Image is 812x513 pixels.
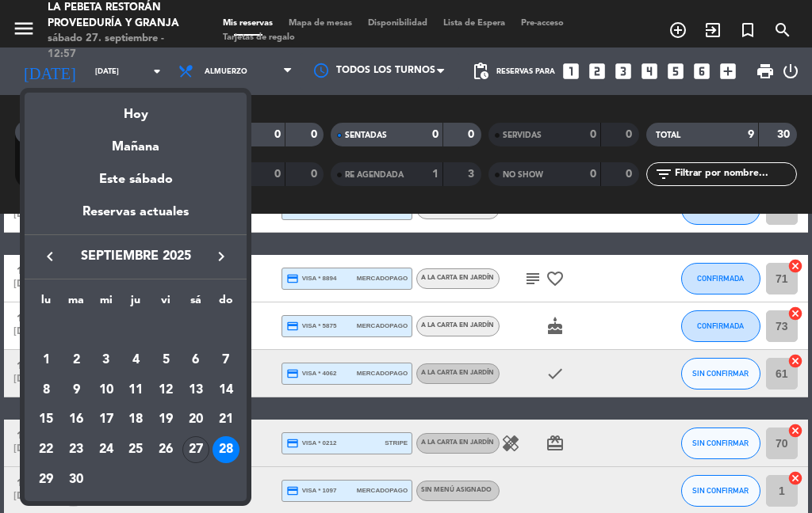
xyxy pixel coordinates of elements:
[121,291,151,316] th: jueves
[121,375,151,405] td: 11 de septiembre de 2025
[152,406,179,433] div: 19
[211,345,241,375] td: 7 de septiembre de 2025
[63,377,90,404] div: 9
[213,377,239,404] div: 14
[25,202,247,234] div: Reservas actuales
[121,435,151,465] td: 25 de septiembre de 2025
[33,377,59,404] div: 8
[152,436,179,463] div: 26
[151,345,181,375] td: 5 de septiembre de 2025
[213,406,239,433] div: 21
[63,436,90,463] div: 23
[182,436,209,463] div: 27
[181,435,211,465] td: 27 de septiembre de 2025
[61,345,91,375] td: 2 de septiembre de 2025
[93,406,120,433] div: 17
[122,347,149,374] div: 4
[152,377,179,404] div: 12
[61,291,91,316] th: martes
[31,345,61,375] td: 1 de septiembre de 2025
[121,345,151,375] td: 4 de septiembre de 2025
[33,406,59,433] div: 15
[91,345,121,375] td: 3 de septiembre de 2025
[211,435,241,465] td: 28 de septiembre de 2025
[121,405,151,435] td: 18 de septiembre de 2025
[31,405,61,435] td: 15 de septiembre de 2025
[152,347,179,374] div: 5
[61,465,91,495] td: 30 de septiembre de 2025
[61,405,91,435] td: 16 de septiembre de 2025
[91,435,121,465] td: 24 de septiembre de 2025
[122,377,149,404] div: 11
[33,466,59,493] div: 29
[211,405,241,435] td: 21 de septiembre de 2025
[31,315,240,345] td: SEP.
[61,435,91,465] td: 23 de septiembre de 2025
[181,345,211,375] td: 6 de septiembre de 2025
[63,406,90,433] div: 16
[93,377,120,404] div: 10
[63,347,90,374] div: 2
[93,436,120,463] div: 24
[31,291,61,316] th: lunes
[122,436,149,463] div: 25
[151,435,181,465] td: 26 de septiembre de 2025
[151,405,181,435] td: 19 de septiembre de 2025
[40,247,59,266] i: keyboard_arrow_left
[182,347,209,374] div: 6
[33,436,59,463] div: 22
[207,246,236,267] button: keyboard_arrow_right
[31,375,61,405] td: 8 de septiembre de 2025
[122,406,149,433] div: 18
[91,405,121,435] td: 17 de septiembre de 2025
[36,246,64,267] button: keyboard_arrow_left
[181,375,211,405] td: 13 de septiembre de 2025
[211,291,241,316] th: domingo
[63,466,90,493] div: 30
[91,375,121,405] td: 10 de septiembre de 2025
[93,347,120,374] div: 3
[151,291,181,316] th: viernes
[213,436,239,463] div: 28
[31,465,61,495] td: 29 de septiembre de 2025
[33,347,59,374] div: 1
[91,291,121,316] th: miércoles
[212,247,231,266] i: keyboard_arrow_right
[25,125,247,158] div: Mañana
[31,435,61,465] td: 22 de septiembre de 2025
[25,93,247,125] div: Hoy
[151,375,181,405] td: 12 de septiembre de 2025
[182,377,209,404] div: 13
[211,375,241,405] td: 14 de septiembre de 2025
[64,246,207,267] span: septiembre 2025
[25,158,247,202] div: Este sábado
[182,406,209,433] div: 20
[61,375,91,405] td: 9 de septiembre de 2025
[181,405,211,435] td: 20 de septiembre de 2025
[213,347,239,374] div: 7
[181,291,211,316] th: sábado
